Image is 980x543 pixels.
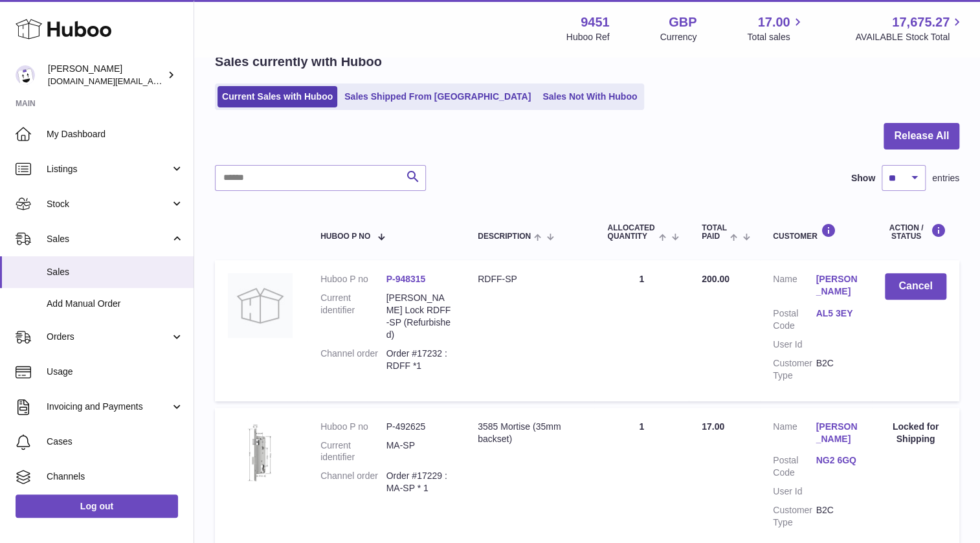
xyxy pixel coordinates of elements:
img: Lift-to-Lock-Mortise-featured-image.png [228,421,293,485]
span: My Dashboard [47,128,184,140]
span: Sales [47,266,184,278]
a: Log out [16,494,178,518]
span: Sales [47,233,170,245]
dd: B2C [816,504,858,529]
span: ALLOCATED Quantity [607,224,655,241]
div: Action / Status [885,223,946,241]
dt: User Id [773,485,816,498]
a: Sales Shipped From [GEOGRAPHIC_DATA] [340,86,535,107]
dt: Customer Type [773,357,816,382]
dd: P-492625 [386,421,452,433]
span: Invoicing and Payments [47,401,170,413]
a: [PERSON_NAME] [816,421,858,445]
div: RDFF-SP [478,273,581,285]
button: Release All [884,123,959,150]
span: Description [478,232,531,241]
dt: Customer Type [773,504,816,529]
div: Currency [660,31,697,43]
a: P-948315 [386,274,426,284]
span: [DOMAIN_NAME][EMAIL_ADDRESS][DOMAIN_NAME] [48,76,258,86]
img: no-photo.jpg [228,273,293,338]
a: NG2 6GQ [816,454,858,467]
span: AVAILABLE Stock Total [855,31,964,43]
button: Cancel [885,273,946,300]
dd: [PERSON_NAME] Lock RDFF-SP (Refurbished) [386,292,452,341]
span: 17.00 [757,14,790,31]
span: 200.00 [702,274,729,284]
div: 3585 Mortise (35mm backset) [478,421,581,445]
strong: 9451 [581,14,610,31]
span: Cases [47,436,184,448]
span: 17.00 [702,421,724,432]
a: 17,675.27 AVAILABLE Stock Total [855,14,964,43]
dt: Current identifier [320,439,386,464]
a: Current Sales with Huboo [217,86,337,107]
div: Huboo Ref [566,31,610,43]
span: Huboo P no [320,232,370,241]
span: Add Manual Order [47,298,184,310]
strong: GBP [669,14,696,31]
dt: Channel order [320,470,386,494]
dt: Postal Code [773,307,816,332]
span: Total paid [702,224,727,241]
span: Orders [47,331,170,343]
span: Channels [47,471,184,483]
dt: Huboo P no [320,273,386,285]
span: entries [932,172,959,184]
dt: Name [773,421,816,449]
div: Customer [773,223,859,241]
h2: Sales currently with Huboo [215,53,382,71]
span: Total sales [747,31,805,43]
dt: Current identifier [320,292,386,341]
dt: Name [773,273,816,301]
dd: MA-SP [386,439,452,464]
div: Locked for Shipping [885,421,946,445]
dd: B2C [816,357,858,382]
span: Stock [47,198,170,210]
span: Listings [47,163,170,175]
a: 17.00 Total sales [747,14,805,43]
dd: Order #17232 : RDFF *1 [386,348,452,372]
div: [PERSON_NAME] [48,63,164,87]
dd: Order #17229 : MA-SP * 1 [386,470,452,494]
a: Sales Not With Huboo [538,86,641,107]
img: amir.ch@gmail.com [16,65,35,85]
span: 17,675.27 [892,14,950,31]
a: [PERSON_NAME] [816,273,858,298]
span: Usage [47,366,184,378]
label: Show [851,172,875,184]
dt: User Id [773,338,816,351]
dt: Huboo P no [320,421,386,433]
dt: Channel order [320,348,386,372]
td: 1 [594,260,689,401]
dt: Postal Code [773,454,816,479]
a: AL5 3EY [816,307,858,320]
